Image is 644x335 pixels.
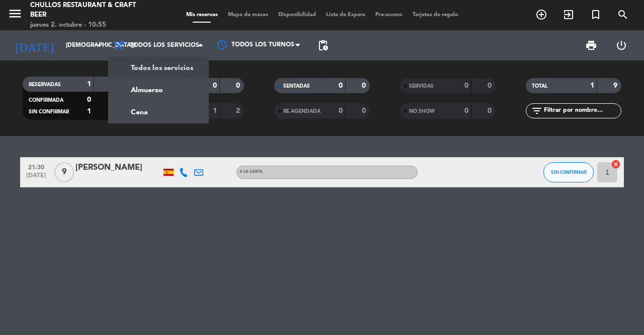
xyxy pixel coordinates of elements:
[8,6,23,21] i: menu
[409,109,435,114] span: NO SHOW
[87,108,91,115] strong: 1
[87,96,91,103] strong: 0
[239,170,263,174] span: A la carta
[370,12,408,18] span: Pre-acceso
[362,82,368,89] strong: 0
[273,12,321,18] span: Disponibilidad
[181,12,223,18] span: Mis reservas
[30,20,153,30] div: jueves 2. octubre - 10:55
[613,82,619,89] strong: 9
[543,105,621,116] input: Filtrar por nombre...
[464,82,468,89] strong: 0
[339,107,343,114] strong: 0
[30,1,153,20] div: Chullos Restaurant & Craft Beer
[531,105,543,117] i: filter_list
[29,109,69,114] span: SIN CONFIRMAR
[283,84,310,89] span: SENTADAS
[408,12,463,18] span: Tarjetas de regalo
[109,57,208,79] a: Todos los servicios
[488,107,494,114] strong: 0
[8,34,61,56] i: [DATE]
[464,107,468,114] strong: 0
[109,101,208,123] a: Cena
[236,82,242,89] strong: 0
[321,12,370,18] span: Lista de Espera
[543,162,594,182] button: SIN CONFIRMAR
[24,161,49,172] span: 21:30
[488,82,494,89] strong: 0
[362,107,368,114] strong: 0
[29,98,63,103] span: CONFIRMADA
[339,82,343,89] strong: 0
[8,6,23,25] button: menu
[223,12,273,18] span: Mapa de mesas
[87,81,91,88] strong: 1
[535,9,547,21] i: add_circle_outline
[551,169,587,175] span: SIN CONFIRMAR
[562,9,575,21] i: exit_to_app
[213,107,217,114] strong: 1
[109,79,208,101] a: Almuerzo
[94,39,106,51] i: arrow_drop_down
[585,39,597,51] span: print
[29,82,61,87] span: RESERVADAS
[532,84,547,89] span: TOTAL
[130,42,199,49] span: Todos los servicios
[213,82,217,89] strong: 0
[590,82,594,89] strong: 1
[317,39,329,51] span: pending_actions
[54,162,74,182] span: 9
[236,107,242,114] strong: 2
[611,159,621,169] i: cancel
[75,161,161,174] div: [PERSON_NAME]
[409,84,434,89] span: SERVIDAS
[24,172,49,184] span: [DATE]
[617,9,629,21] i: search
[615,39,627,51] i: power_settings_new
[283,109,320,114] span: RE AGENDADA
[590,9,602,21] i: turned_in_not
[606,30,636,60] div: LOG OUT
